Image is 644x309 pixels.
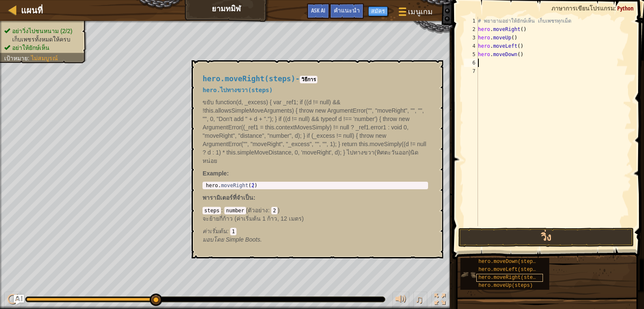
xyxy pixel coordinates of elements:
span: มอบโดย [203,236,226,243]
code: steps [203,207,221,214]
code: 1 [230,228,236,235]
span: พารามิเตอร์ที่จำเป็น [203,194,253,201]
em: Simple Boots. [203,236,262,243]
span: Example [203,170,227,177]
strong: : [203,170,229,177]
span: : [268,207,271,214]
div: ( ) [203,206,428,235]
code: 2 [271,207,278,214]
span: ค่าเริ่มต้น [203,228,227,234]
span: : [221,207,224,214]
span: hero.moveRight(steps) [203,75,295,83]
p: ขยับ function(d, _excess) { var _ref1; if ((d != null) && !this.allowsSimpleMoveArguments) { thro... [203,98,428,165]
span: : [227,228,230,234]
code: วิธีการ [300,76,317,83]
p: จะย้ายกี่ก้าว (ค่าเริ่มต้น 1 ก้าว, 12 เมตร) [203,214,428,223]
span: hero.ไปทางขวา(steps) [203,87,273,93]
span: ตัวอย่าง [248,207,268,214]
h4: - [203,75,428,83]
code: number [224,207,246,214]
span: : [253,194,255,201]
